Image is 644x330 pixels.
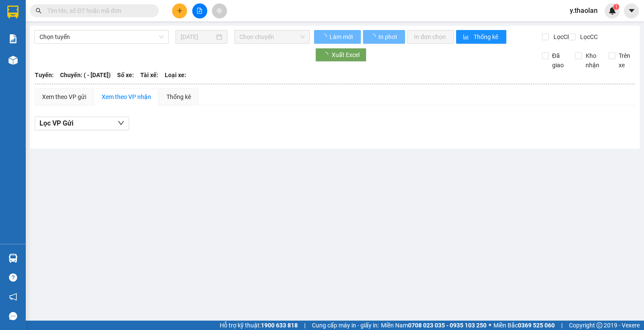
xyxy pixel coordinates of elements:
[60,70,111,80] span: Chuyến: ( - [DATE])
[596,322,602,328] span: copyright
[9,56,18,65] img: warehouse-icon
[35,72,54,78] b: Tuyến:
[197,8,203,14] span: file-add
[321,34,328,40] span: loading
[35,117,129,130] button: Lọc VP Gửi
[36,8,42,14] span: search
[330,32,354,42] span: Làm mới
[261,322,298,329] strong: 1900 633 818
[9,312,17,320] span: message
[47,6,148,15] input: Tìm tên, số ĐT hoặc mã đơn
[582,51,602,70] span: Kho nhận
[39,118,73,129] span: Lọc VP Gửi
[474,32,499,42] span: Thống kê
[614,4,617,10] span: 1
[549,51,569,70] span: Đã giao
[212,3,227,18] button: aim
[165,70,186,80] span: Loại xe:
[220,321,298,330] span: Hỗ trợ kỹ thuật:
[563,5,605,16] span: y.thaolan
[615,51,635,70] span: Trên xe
[518,322,555,329] strong: 0369 525 060
[493,321,555,330] span: Miền Bắc
[315,48,366,62] button: Xuất Excel
[407,30,454,44] button: In đơn chọn
[172,3,187,18] button: plus
[177,8,183,14] span: plus
[577,32,599,42] span: Lọc CC
[39,30,163,43] span: Chọn tuyến
[314,30,361,44] button: Làm mới
[408,322,487,329] strong: 0708 023 035 - 0935 103 250
[140,70,158,80] span: Tài xế:
[312,321,379,330] span: Cung cấp máy in - giấy in:
[216,8,222,14] span: aim
[363,30,405,44] button: In phơi
[456,30,506,44] button: bar-chartThống kê
[304,321,305,330] span: |
[118,120,124,126] span: down
[9,34,18,43] img: solution-icon
[166,92,191,102] div: Thống kê
[102,92,151,102] div: Xem theo VP nhận
[624,3,639,18] button: caret-down
[489,324,491,327] span: ⚪️
[239,30,305,43] span: Chọn chuyến
[42,92,86,102] div: Xem theo VP gửi
[608,7,616,15] img: icon-new-feature
[628,7,635,15] span: caret-down
[192,3,207,18] button: file-add
[117,70,134,80] span: Số xe:
[9,273,17,282] span: question-circle
[378,32,398,42] span: In phơi
[561,321,562,330] span: |
[370,34,377,40] span: loading
[7,6,18,18] img: logo-vxr
[181,32,215,42] input: 14/09/2025
[463,34,470,41] span: bar-chart
[550,32,572,42] span: Lọc CR
[9,293,17,301] span: notification
[9,254,18,263] img: warehouse-icon
[381,321,487,330] span: Miền Nam
[613,4,619,10] sup: 1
